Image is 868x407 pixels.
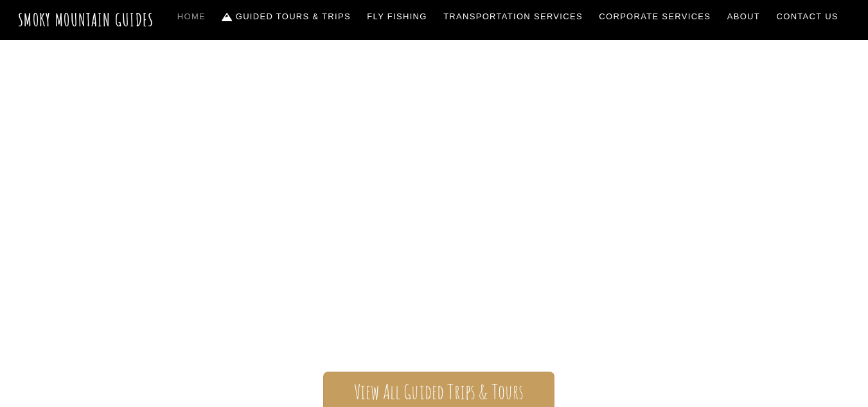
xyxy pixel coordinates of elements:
a: Smoky Mountain Guides [18,9,154,30]
span: The ONLY one-stop, full Service Guide Company for the Gatlinburg and [GEOGRAPHIC_DATA] side of th... [62,234,807,333]
a: Transportation Services [438,3,587,30]
a: Contact Us [772,3,844,30]
a: Corporate Services [594,3,716,30]
span: Smoky Mountain Guides [62,170,807,234]
a: About [722,3,765,30]
span: View All Guided Trips & Tours [354,385,524,399]
a: Fly Fishing [362,3,432,30]
a: Home [172,3,211,30]
a: Guided Tours & Trips [217,3,356,30]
